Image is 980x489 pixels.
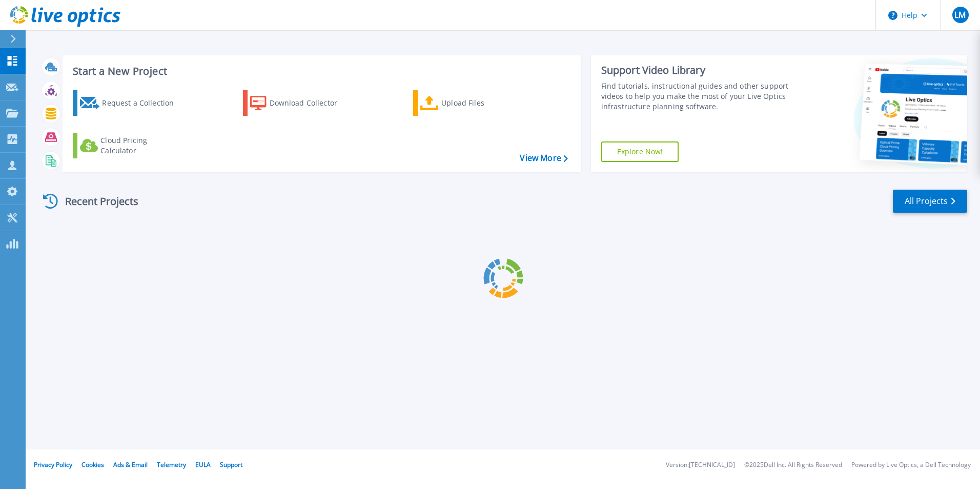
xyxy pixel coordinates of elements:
div: Support Video Library [601,64,793,77]
a: Request a Collection [73,90,187,116]
li: Powered by Live Optics, a Dell Technology [851,462,971,468]
a: Telemetry [157,460,186,469]
a: All Projects [893,190,967,213]
div: Recent Projects [39,189,152,214]
a: View More [520,153,567,163]
div: Request a Collection [102,93,184,113]
a: Privacy Policy [34,460,72,469]
li: © 2025 Dell Inc. All Rights Reserved [744,462,842,468]
div: Cloud Pricing Calculator [100,135,182,156]
a: Download Collector [243,90,357,116]
a: EULA [195,460,211,469]
a: Cookies [81,460,104,469]
a: Explore Now! [601,141,679,162]
div: Download Collector [270,93,352,113]
div: Upload Files [441,93,523,113]
div: Find tutorials, instructional guides and other support videos to help you make the most of your L... [601,81,793,112]
a: Cloud Pricing Calculator [73,133,187,158]
li: Version: [TECHNICAL_ID] [666,462,735,468]
a: Ads & Email [113,460,148,469]
a: Upload Files [413,90,527,116]
span: LM [954,11,966,19]
h3: Start a New Project [73,66,567,77]
a: Support [220,460,242,469]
